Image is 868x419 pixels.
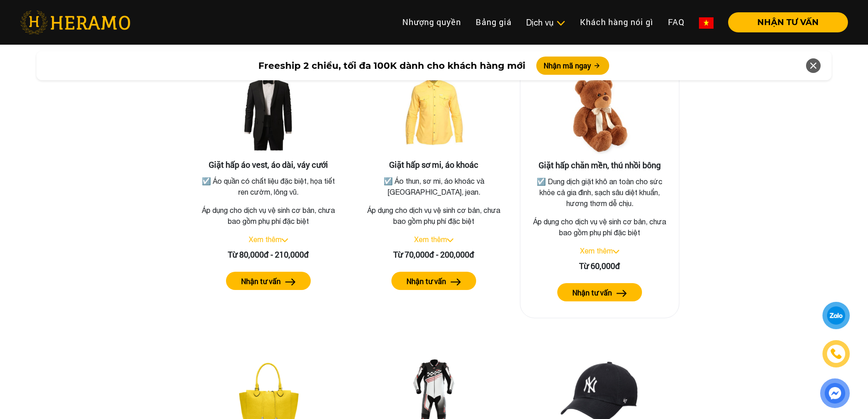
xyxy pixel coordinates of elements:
[414,235,447,243] a: Xem thêm
[468,12,519,32] a: Bảng giá
[451,279,461,285] img: arrow
[362,272,507,290] a: Nhận tư vấn arrow
[196,160,341,170] h3: Giặt hấp áo vest, áo dài, váy cưới
[572,287,612,298] label: Nhận tư vấn
[528,260,672,272] div: Từ 60,000đ
[528,216,672,238] p: Áp dụng cho dịch vụ vệ sinh cơ bản, chưa bao gồm phụ phí đặc biệt
[824,341,848,366] a: phone-icon
[285,279,296,285] img: arrow
[721,18,848,26] a: NHẬN TƯ VẤN
[258,59,525,72] span: Freeship 2 chiều, tối đa 100K dành cho khách hàng mới
[196,205,341,227] p: Áp dụng cho dịch vụ vệ sinh cơ bản, chưa bao gồm phụ phí đặc biệt
[661,12,692,32] a: FAQ
[391,272,476,290] button: Nhận tư vấn
[196,272,341,290] a: Nhận tư vấn arrow
[223,69,314,160] img: Giặt hấp áo vest, áo dài, váy cưới
[362,160,507,170] h3: Giặt hấp sơ mi, áo khoác
[447,238,453,242] img: arrow_down.svg
[364,176,505,197] p: ☑️ Áo thun, sơ mi, áo khoác và [GEOGRAPHIC_DATA], jean.
[616,290,627,297] img: arrow
[282,238,288,242] img: arrow_down.svg
[554,69,645,160] img: Giặt hấp chăn mền, thú nhồi bông
[526,16,565,29] div: Dịch vụ
[613,250,619,253] img: arrow_down.svg
[831,348,842,359] img: phone-icon
[557,283,642,301] button: Nhận tư vấn
[699,17,714,29] img: vn-flag.png
[249,235,282,243] a: Xem thêm
[241,276,281,287] label: Nhận tư vấn
[196,248,341,261] div: Từ 80,000đ - 210,000đ
[529,176,670,209] p: ☑️ Dung dịch giặt khô an toàn cho sức khỏe cả gia đình, sạch sâu diệt khuẩn, hương thơm dễ chịu.
[556,19,565,28] img: subToggleIcon
[362,248,507,261] div: Từ 70,000đ - 200,000đ
[388,69,479,160] img: Giặt hấp sơ mi, áo khoác
[198,176,339,197] p: ☑️ Áo quần có chất liệu đặc biệt, họa tiết ren cườm, lông vũ.
[536,57,609,75] button: Nhận mã ngay
[226,272,311,290] button: Nhận tư vấn
[362,205,507,227] p: Áp dụng cho dịch vụ vệ sinh cơ bản, chưa bao gồm phụ phí đặc biệt
[395,12,468,32] a: Nhượng quyền
[528,160,672,171] h3: Giặt hấp chăn mền, thú nhồi bông
[20,10,130,34] img: heramo-logo.png
[580,247,613,255] a: Xem thêm
[728,12,848,32] button: NHẬN TƯ VẤN
[528,283,672,301] a: Nhận tư vấn arrow
[573,12,661,32] a: Khách hàng nói gì
[406,276,446,287] label: Nhận tư vấn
